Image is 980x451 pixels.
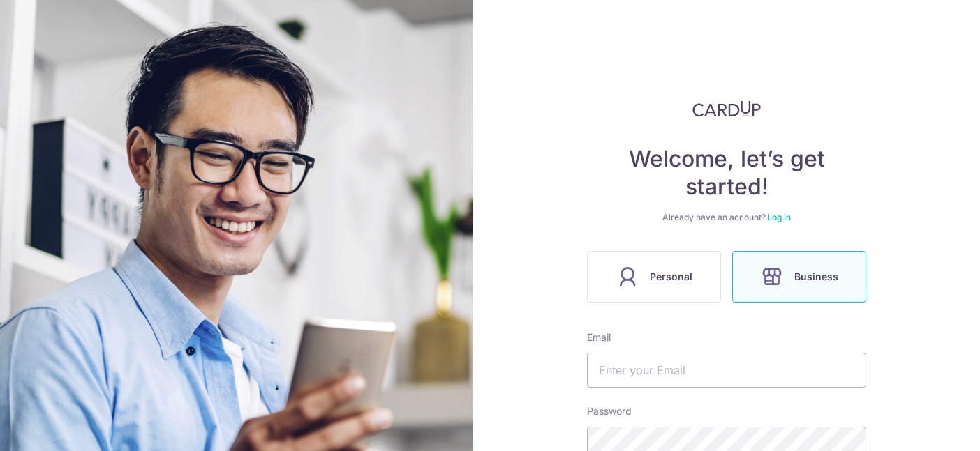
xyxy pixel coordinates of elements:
div: Already have an account? [587,212,866,223]
a: Business [727,251,872,303]
label: Email [587,330,611,344]
label: Password [587,404,632,418]
a: Log in [767,212,791,222]
a: Personal [581,251,727,303]
span: Business [794,268,838,285]
img: CardUp Logo [692,100,761,117]
h4: Welcome, let’s get started! [587,145,866,201]
input: Enter your Email [587,353,866,388]
span: Personal [650,268,692,285]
